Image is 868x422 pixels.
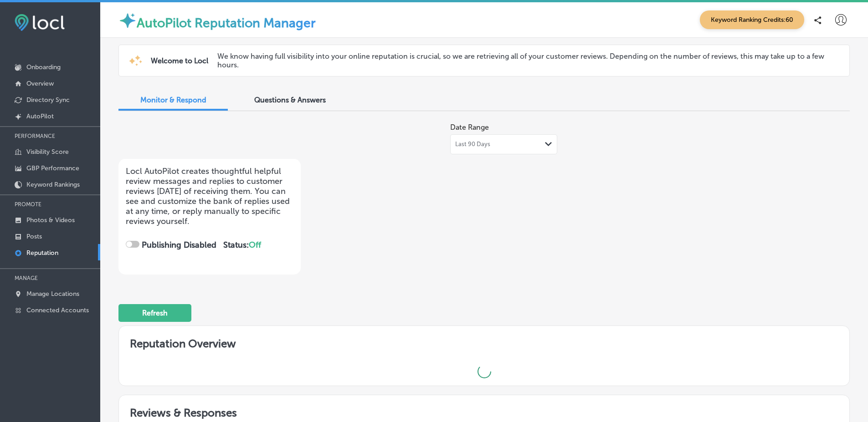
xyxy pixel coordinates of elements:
span: Off [249,240,261,250]
span: Monitor & Respond [140,96,206,104]
p: Onboarding [26,63,61,71]
img: autopilot-icon [118,11,137,30]
span: Last 90 Days [455,141,490,148]
strong: Status: [223,240,261,250]
span: Keyword Ranking Credits: 60 [700,10,804,29]
p: Visibility Score [26,148,69,156]
h2: Reputation Overview [119,326,849,357]
p: Locl AutoPilot creates thoughtful helpful review messages and replies to customer reviews [DATE] ... [126,166,293,226]
p: Overview [26,80,54,87]
span: Questions & Answers [254,96,326,104]
span: Welcome to Locl [151,56,208,65]
p: Reputation [26,249,58,257]
label: Date Range [450,123,489,132]
p: Directory Sync [26,96,70,104]
p: Posts [26,233,42,240]
img: fda3e92497d09a02dc62c9cd864e3231.png [15,14,65,31]
p: Manage Locations [26,290,79,298]
button: Refresh [118,304,191,322]
p: Keyword Rankings [26,181,80,188]
p: Photos & Videos [26,216,75,224]
p: We know having full visibility into your online reputation is crucial, so we are retrieving all o... [217,52,836,69]
strong: Publishing Disabled [142,240,216,250]
p: AutoPilot [26,112,54,120]
p: Connected Accounts [26,306,89,314]
label: AutoPilot Reputation Manager [137,15,316,31]
p: GBP Performance [26,164,79,172]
